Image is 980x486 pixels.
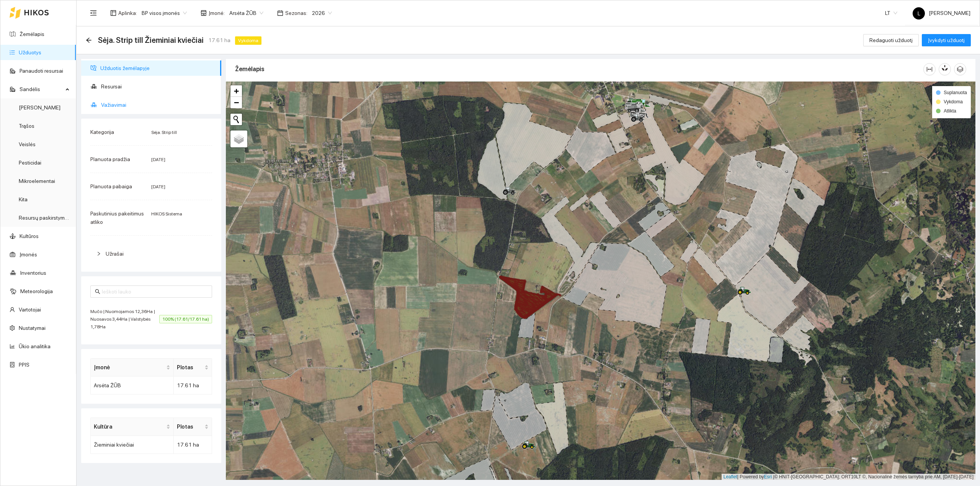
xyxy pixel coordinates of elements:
[174,418,212,436] th: this column's title is Plotas,this column is sortable
[86,37,92,43] span: arrow-left
[94,363,165,372] span: Įmonė
[90,210,144,225] span: Paskutinius pakeitimus atliko
[312,7,332,19] span: 2026
[19,325,46,331] a: Nustatymai
[234,86,239,96] span: +
[773,474,774,479] span: |
[91,359,174,377] th: this column's title is Įmonė,this column is sortable
[918,7,920,20] span: L
[151,184,165,189] span: [DATE]
[95,289,100,294] span: search
[19,123,34,129] a: Trąšos
[235,58,923,80] div: Žemėlapis
[201,10,207,16] span: shop
[885,7,897,19] span: LT
[913,10,970,16] span: [PERSON_NAME]
[102,287,207,296] input: Ieškoti lauko
[230,85,242,97] a: Zoom in
[235,36,261,45] span: Vykdoma
[90,156,130,162] span: Planuota pradžia
[944,90,967,95] span: Suplanuota
[234,98,239,107] span: −
[90,245,212,263] div: Užrašai
[100,60,215,76] span: Užduotis žemėlapyje
[19,160,41,166] a: Pesticidai
[20,270,46,276] a: Inventorius
[229,7,263,19] span: Arsėta ŽŪB
[944,108,956,114] span: Atlikta
[285,9,307,17] span: Sezonas :
[86,5,101,21] button: menu-fold
[96,251,101,256] span: right
[209,9,225,17] span: Įmonė :
[924,66,935,72] span: column-width
[863,37,919,43] a: Redaguoti užduotį
[230,97,242,108] a: Zoom out
[106,251,124,257] span: Užrašai
[159,315,212,323] span: 100% (17.61/17.61 ha)
[20,233,39,239] a: Kultūros
[922,34,971,46] button: Įvykdyti užduotį
[90,10,97,16] span: menu-fold
[94,422,165,431] span: Kultūra
[208,36,230,44] span: 17.61 ha
[20,251,37,258] a: Įmonės
[20,68,63,74] a: Panaudoti resursai
[19,196,28,202] a: Kita
[230,130,247,147] a: Layers
[90,183,132,189] span: Planuota pabaiga
[944,99,963,104] span: Vykdoma
[19,362,29,368] a: PPIS
[118,9,137,17] span: Aplinka :
[174,359,212,377] th: this column's title is Plotas,this column is sortable
[151,211,182,217] span: HIKOS Sistema
[20,82,63,97] span: Sandėlis
[19,215,70,221] a: Resursų paskirstymas
[863,34,919,46] button: Redaguoti užduotį
[174,436,212,454] td: 17.61 ha
[142,7,187,19] span: BP visos įmonės
[19,178,55,184] a: Mikroelementai
[177,363,203,372] span: Plotas
[19,49,41,55] a: Užduotys
[764,474,772,479] a: Esri
[177,422,203,431] span: Plotas
[277,10,283,16] span: calendar
[101,79,215,94] span: Resursai
[90,129,114,135] span: Kategorija
[19,104,60,111] a: [PERSON_NAME]
[98,34,204,46] span: Sėja. Strip till Žieminiai kviečiai
[174,377,212,395] td: 17.61 ha
[86,37,92,44] div: Atgal
[230,114,242,125] button: Initiate a new search
[101,97,215,113] span: Važiavimai
[91,418,174,436] th: this column's title is Kultūra,this column is sortable
[91,436,174,454] td: Žieminiai kviečiai
[20,288,53,294] a: Meteorologija
[724,474,737,479] a: Leaflet
[869,36,913,44] span: Redaguoti užduotį
[20,31,44,37] a: Žemėlapis
[19,307,41,313] a: Vartotojai
[110,10,116,16] span: layout
[151,130,177,135] span: Sėja. Strip till
[151,157,165,162] span: [DATE]
[923,63,936,75] button: column-width
[90,308,159,331] span: Mučo | Nuomojamos 12,36Ha | Nuosavos 3,44Ha | Valstybės 1,78Ha
[19,141,36,147] a: Veislės
[91,377,174,395] td: Arsėta ŽŪB
[19,343,51,349] a: Ūkio analitika
[722,474,975,480] div: | Powered by © HNIT-[GEOGRAPHIC_DATA]; ORT10LT ©, Nacionalinė žemės tarnyba prie AM, [DATE]-[DATE]
[928,36,965,44] span: Įvykdyti užduotį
